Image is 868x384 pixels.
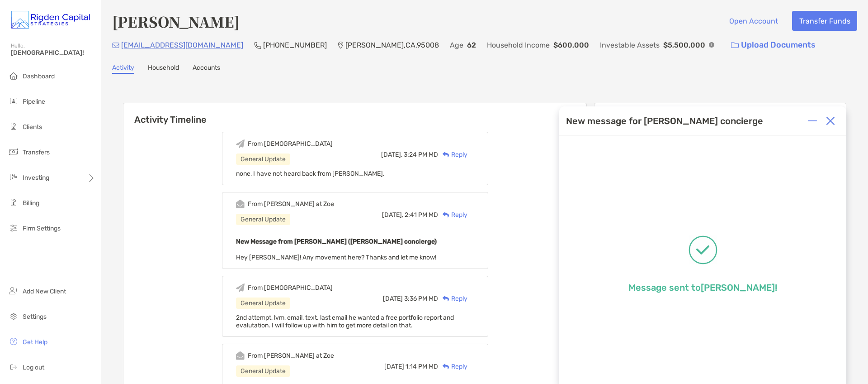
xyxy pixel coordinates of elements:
[8,96,19,106] img: pipeline icon
[628,282,777,293] p: Message sent to [PERSON_NAME] !
[663,39,705,51] p: $5,500,000
[236,254,436,261] span: Hey [PERSON_NAME]! Any movement here? Thanks and let me know!
[148,64,179,74] a: Household
[553,39,589,51] p: $600,000
[443,212,449,218] img: Reply icon
[8,285,19,296] img: add_new_client icon
[121,39,243,51] p: [EMAIL_ADDRESS][DOMAIN_NAME]
[23,199,39,207] span: Billing
[381,151,402,158] span: [DATE],
[600,39,660,51] p: Investable Assets
[23,72,55,80] span: Dashboard
[443,296,449,302] img: Reply icon
[405,211,438,219] span: 2:41 PM MD
[792,11,857,31] button: Transfer Funds
[23,98,45,106] span: Pipeline
[248,140,333,148] div: From [DEMOGRAPHIC_DATA]
[8,172,19,182] img: investing icon
[112,64,134,74] a: Activity
[826,116,835,125] img: Close
[23,225,61,232] span: Firm Settings
[248,284,333,292] div: From [DEMOGRAPHIC_DATA]
[23,338,47,346] span: Get Help
[8,336,19,347] img: get-help icon
[808,116,817,125] img: Expand or collapse
[487,39,550,51] p: Household Income
[236,170,385,178] span: none, I have not heard back from [PERSON_NAME].
[23,313,47,321] span: Settings
[112,43,119,48] img: Email Icon
[8,361,19,372] img: logout icon
[467,39,476,51] p: 62
[438,294,467,303] div: Reply
[438,150,467,159] div: Reply
[23,364,44,371] span: Log out
[248,352,334,360] div: From [PERSON_NAME] at Zoe
[23,174,49,182] span: Investing
[112,11,240,32] h4: [PERSON_NAME]
[722,11,785,31] button: Open Account
[236,365,290,377] div: General Update
[8,121,19,132] img: clients icon
[23,288,66,295] span: Add New Client
[438,210,467,220] div: Reply
[566,115,763,126] div: New message for [PERSON_NAME] concierge
[382,211,403,219] span: [DATE],
[11,49,95,57] span: [DEMOGRAPHIC_DATA]!
[8,311,19,322] img: settings icon
[443,152,449,158] img: Reply icon
[236,214,290,225] div: General Update
[689,235,717,264] img: Message successfully sent
[11,4,90,36] img: Zoe Logo
[254,42,261,49] img: Phone Icon
[193,64,220,74] a: Accounts
[123,103,586,125] h6: Activity Timeline
[384,363,404,370] span: [DATE]
[406,363,438,370] span: 1:14 PM MD
[8,197,19,208] img: billing icon
[263,39,327,51] p: [PHONE_NUMBER]
[236,238,437,245] b: New Message from [PERSON_NAME] ([PERSON_NAME] concierge)
[709,42,714,48] img: Info Icon
[404,151,438,158] span: 3:24 PM MD
[236,314,454,329] span: 2nd attempt, lvm, email, text. last email he wanted a free portfolio report and evalutation. I wi...
[236,154,290,165] div: General Update
[443,364,449,370] img: Reply icon
[8,146,19,157] img: transfers icon
[23,123,42,131] span: Clients
[404,295,438,302] span: 3:36 PM MD
[383,295,403,302] span: [DATE]
[8,70,19,81] img: dashboard icon
[236,200,245,208] img: Event icon
[338,42,344,49] img: Location Icon
[236,351,245,360] img: Event icon
[8,222,19,233] img: firm-settings icon
[248,200,334,208] div: From [PERSON_NAME] at Zoe
[236,139,245,148] img: Event icon
[236,298,290,309] div: General Update
[345,39,439,51] p: [PERSON_NAME] , CA , 95008
[450,39,463,51] p: Age
[731,42,739,48] img: button icon
[236,283,245,292] img: Event icon
[438,362,467,371] div: Reply
[725,35,821,55] a: Upload Documents
[23,149,50,156] span: Transfers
